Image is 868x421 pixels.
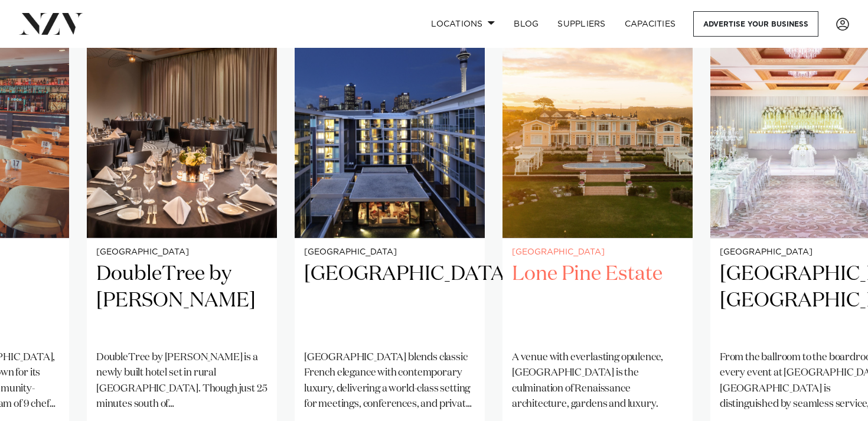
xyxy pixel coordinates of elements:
[304,248,475,257] small: [GEOGRAPHIC_DATA]
[19,13,83,34] img: nzv-logo.png
[422,11,504,37] a: Locations
[693,11,818,37] a: Advertise your business
[304,350,475,412] p: [GEOGRAPHIC_DATA] blends classic French elegance with contemporary luxury, delivering a world-cla...
[548,11,615,37] a: SUPPLIERS
[512,350,683,412] p: A venue with everlasting opulence, [GEOGRAPHIC_DATA] is the culmination of Renaissance architectu...
[512,248,683,257] small: [GEOGRAPHIC_DATA]
[96,248,267,257] small: [GEOGRAPHIC_DATA]
[96,261,267,341] h2: DoubleTree by [PERSON_NAME]
[504,11,548,37] a: BLOG
[304,261,475,341] h2: [GEOGRAPHIC_DATA]
[96,350,267,412] p: DoubleTree by [PERSON_NAME] is a newly built hotel set in rural [GEOGRAPHIC_DATA]. Though just 25...
[615,11,686,37] a: Capacities
[512,261,683,341] h2: Lone Pine Estate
